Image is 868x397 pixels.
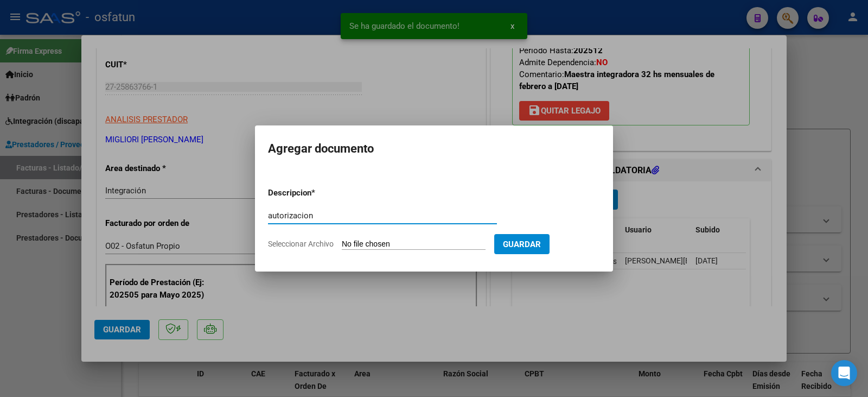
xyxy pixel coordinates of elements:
div: Open Intercom Messenger [831,360,857,386]
span: Seleccionar Archivo [268,240,334,248]
button: Guardar [494,234,550,254]
p: Descripcion [268,187,368,199]
h2: Agregar documento [268,138,600,159]
span: Guardar [503,240,541,249]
